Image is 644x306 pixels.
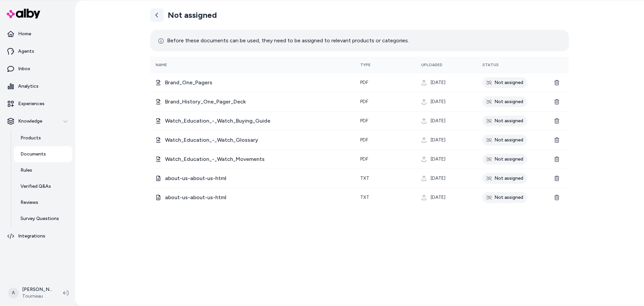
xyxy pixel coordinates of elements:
p: Before these documents can be used, they need to be assigned to relevant products or categories. [158,36,409,45]
div: Not assigned [482,77,527,88]
span: pdf [360,156,368,162]
p: Verified Q&As [20,183,51,190]
span: Brand_One_Pagers [165,79,350,87]
div: Not assigned [482,116,527,126]
span: [DATE] [431,79,445,86]
div: Not assigned [482,96,527,107]
p: Knowledge [18,118,42,125]
div: about-us-about-us-html.txt [156,174,350,182]
div: Not assigned [482,154,527,165]
span: [DATE] [431,137,445,143]
span: txt [360,175,369,181]
a: Inbox [3,61,72,77]
a: Rules [14,162,72,178]
span: [DATE] [431,194,445,201]
img: alby Logo [7,9,40,18]
p: Inbox [18,65,30,72]
div: Watch_Education_-_Watch_Movements.pdf [156,155,350,163]
span: pdf [360,80,368,85]
span: [DATE] [431,175,445,182]
span: pdf [360,137,368,143]
span: Watch_Education_-_Watch_Buying_Guide [165,117,350,125]
div: about-us-about-us-html.txt [156,193,350,202]
a: Analytics [3,78,72,94]
p: Home [18,31,31,37]
p: Analytics [18,83,39,90]
span: Status [482,62,499,67]
div: Brand_History_One_Pager_Deck.pdf [156,98,350,106]
button: Knowledge [3,113,72,129]
a: Experiences [3,96,72,112]
span: [DATE] [431,156,445,163]
span: txt [360,194,369,200]
a: Verified Q&As [14,178,72,194]
p: Documents [20,151,46,158]
p: [PERSON_NAME] [22,286,52,293]
div: Not assigned [482,192,527,203]
span: Type [360,62,371,67]
a: Agents [3,43,72,59]
div: Brand_One_Pagers.pdf [156,79,350,87]
p: Reviews [20,199,38,206]
span: Watch_Education_-_Watch_Movements [165,155,350,163]
span: about-us-about-us-html [165,174,350,182]
span: [DATE] [431,118,445,124]
a: Products [14,130,72,146]
div: Not assigned [482,173,527,184]
p: Agents [18,48,34,55]
span: Watch_Education_-_Watch_Glossary [165,136,350,144]
a: Integrations [3,228,72,244]
p: Products [20,135,41,141]
span: pdf [360,99,368,104]
p: Survey Questions [20,215,59,222]
div: Watch_Education_-_Watch_Buying_Guide.pdf [156,117,350,125]
p: Integrations [18,233,45,239]
span: Brand_History_One_Pager_Deck [165,98,350,106]
button: A[PERSON_NAME]Tourneau [4,282,58,304]
p: Experiences [18,100,45,107]
span: A [8,288,19,298]
div: Name [156,62,206,68]
span: pdf [360,118,368,124]
span: Uploaded [421,62,442,67]
h2: Not assigned [168,10,217,20]
a: Home [3,26,72,42]
p: Rules [20,167,32,174]
a: Survey Questions [14,211,72,227]
span: about-us-about-us-html [165,193,350,202]
a: Documents [14,146,72,162]
a: Reviews [14,194,72,211]
div: Not assigned [482,135,527,145]
span: Tourneau [22,293,52,300]
span: [DATE] [431,98,445,105]
div: Watch_Education_-_Watch_Glossary.pdf [156,136,350,144]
